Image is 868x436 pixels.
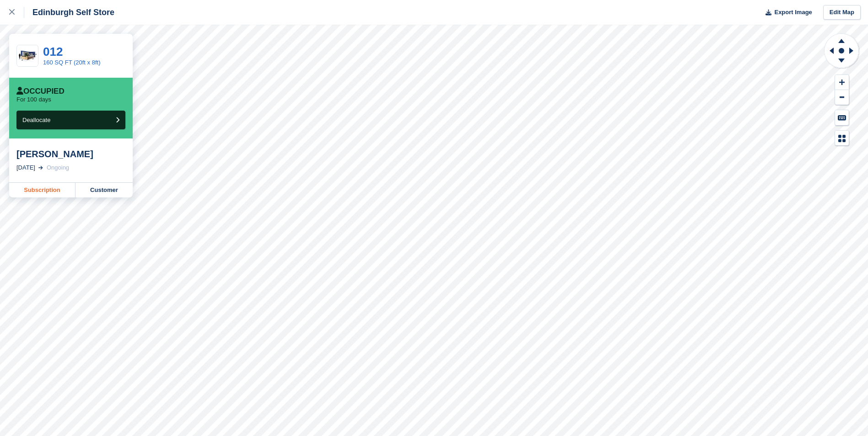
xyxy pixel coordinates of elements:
img: 20-ft-container%20(29).jpg [17,48,38,64]
a: Subscription [9,183,75,197]
button: Map Legend [835,131,849,146]
div: Ongoing [47,163,69,172]
span: Export Image [774,8,812,17]
div: [DATE] [16,163,35,172]
button: Keyboard Shortcuts [835,110,849,125]
a: Customer [75,183,133,197]
div: [PERSON_NAME] [16,149,125,160]
a: Edit Map [823,5,861,20]
a: 160 SQ FT (20ft x 8ft) [43,59,100,66]
div: Occupied [16,87,65,96]
button: Export Image [760,5,812,20]
span: Deallocate [22,117,50,123]
button: Deallocate [16,111,125,129]
div: Edinburgh Self Store [24,7,114,18]
button: Zoom In [835,75,849,90]
button: Zoom Out [835,90,849,105]
a: 012 [43,45,63,58]
p: For 100 days [16,96,51,103]
img: arrow-right-light-icn-cde0832a797a2874e46488d9cf13f60e5c3a73dbe684e267c42b8395dfbc2abf.svg [38,166,43,170]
